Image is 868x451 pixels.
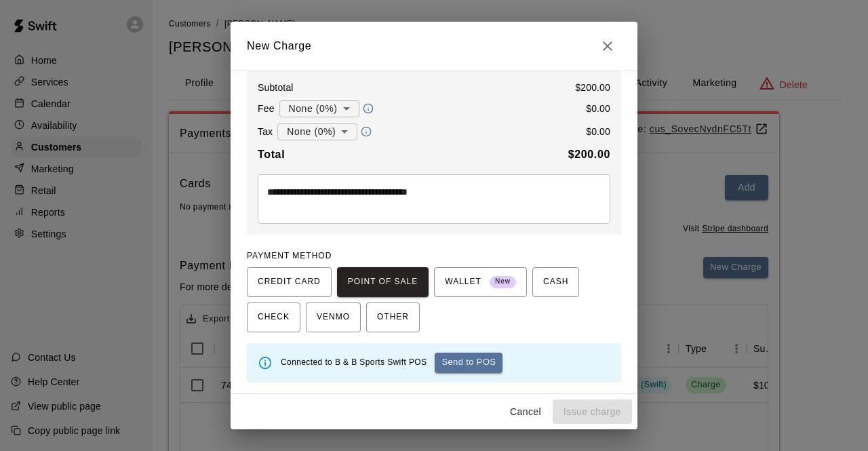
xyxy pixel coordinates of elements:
[247,267,332,297] button: CREDIT CARD
[435,353,502,373] button: Send to POS
[377,307,409,328] span: OTHER
[317,307,350,328] span: VENMO
[281,357,427,367] span: Connected to B & B Sports Swift POS
[258,125,273,138] p: Tax
[258,307,290,328] span: CHECK
[258,102,275,115] p: Fee
[231,22,637,71] h2: New Charge
[258,149,285,160] b: Total
[279,96,359,121] div: None (0%)
[434,267,527,297] button: WALLET New
[366,302,420,332] button: OTHER
[586,125,610,138] p: $ 0.00
[258,271,321,293] span: CREDIT CARD
[532,267,579,297] button: CASH
[258,81,294,94] p: Subtotal
[594,33,621,60] button: Close
[504,399,547,425] button: Cancel
[306,302,361,332] button: VENMO
[445,271,516,293] span: WALLET
[586,102,610,115] p: $ 0.00
[337,267,429,297] button: POINT OF SALE
[490,273,516,291] span: New
[277,119,357,144] div: None (0%)
[575,81,610,94] p: $ 200.00
[247,251,332,260] span: PAYMENT METHOD
[247,302,300,332] button: CHECK
[543,271,568,293] span: CASH
[568,149,610,160] b: $ 200.00
[348,271,418,293] span: POINT OF SALE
